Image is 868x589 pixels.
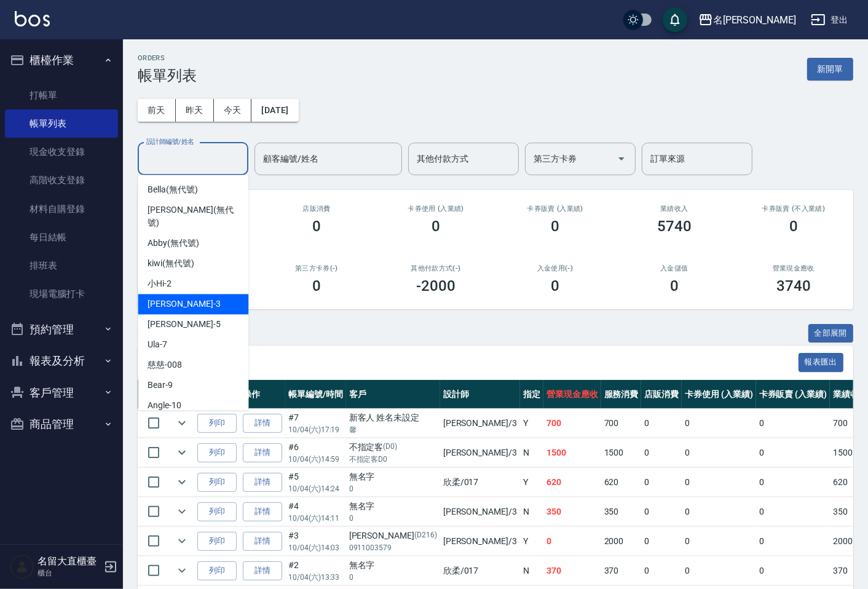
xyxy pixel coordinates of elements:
span: 訂單列表 [152,357,799,369]
td: 700 [601,409,642,438]
a: 詳情 [243,473,282,492]
h3: 0 [432,218,440,235]
td: 350 [601,497,642,526]
td: #4 [285,497,346,526]
button: expand row [173,561,191,580]
button: 列印 [197,414,237,433]
td: #7 [285,409,346,438]
div: 無名字 [349,559,437,572]
td: 0 [682,497,756,526]
td: 0 [756,527,831,556]
td: 0 [756,556,831,585]
td: 370 [601,556,642,585]
button: 列印 [197,443,237,462]
h2: 卡券販賣 (不入業績) [749,205,838,213]
td: 0 [756,409,831,438]
a: 詳情 [243,414,282,433]
p: 不指定客D0 [349,454,437,465]
button: 前天 [138,99,176,122]
h2: 第三方卡券(-) [272,264,361,272]
p: 10/04 (六) 14:11 [288,513,343,524]
th: 服務消費 [601,380,642,409]
button: [DATE] [251,99,298,122]
th: 帳單編號/時間 [285,380,346,409]
h2: 業績收入 [629,205,719,213]
a: 打帳單 [5,81,118,109]
td: #2 [285,556,346,585]
p: 0 [349,513,437,524]
a: 報表匯出 [799,356,844,368]
a: 排班表 [5,251,118,280]
td: 0 [682,468,756,497]
td: 620 [601,468,642,497]
h3: 3740 [776,277,811,294]
td: Y [520,468,543,497]
p: 櫃台 [37,567,100,579]
td: [PERSON_NAME] /3 [440,409,520,438]
td: 0 [543,527,601,556]
th: 店販消費 [641,380,682,409]
td: 0 [641,409,682,438]
button: 全部展開 [808,324,854,343]
a: 詳情 [243,443,282,462]
button: expand row [173,473,191,491]
span: Bella (無代號) [148,183,198,196]
a: 現金收支登錄 [5,138,118,166]
td: 350 [543,497,601,526]
div: 新客人 姓名未設定 [349,411,437,424]
a: 材料自購登錄 [5,195,118,223]
td: N [520,438,543,467]
div: [PERSON_NAME] [349,529,437,542]
td: [PERSON_NAME] /3 [440,527,520,556]
h3: -2000 [416,277,456,294]
button: 列印 [197,561,237,580]
td: #3 [285,527,346,556]
a: 詳情 [243,502,282,521]
td: 0 [641,468,682,497]
p: 10/04 (六) 14:03 [288,542,343,553]
p: 10/04 (六) 14:24 [288,483,343,494]
td: #6 [285,438,346,467]
span: kiwi (無代號) [148,257,194,270]
td: [PERSON_NAME] /3 [440,438,520,467]
span: 小Hi -2 [148,277,172,290]
td: N [520,556,543,585]
h2: ORDERS [138,54,197,62]
span: Bear -9 [148,379,173,392]
button: 名[PERSON_NAME] [693,7,801,33]
a: 帳單列表 [5,109,118,138]
td: 欣柔 /017 [440,556,520,585]
h2: 其他付款方式(-) [391,264,481,272]
h3: 0 [551,218,559,235]
td: 0 [756,468,831,497]
button: 預約管理 [5,314,118,346]
td: 欣柔 /017 [440,468,520,497]
p: (D216) [414,529,437,542]
div: 名[PERSON_NAME] [713,12,796,28]
th: 營業現金應收 [543,380,601,409]
h2: 卡券販賣 (入業績) [510,205,600,213]
td: 0 [641,497,682,526]
div: 無名字 [349,500,437,513]
th: 客戶 [346,380,440,409]
td: 700 [543,409,601,438]
h2: 入金使用(-) [510,264,600,272]
button: 登出 [806,9,853,31]
td: 1500 [543,438,601,467]
h3: 帳單列表 [138,67,197,84]
td: [PERSON_NAME] /3 [440,497,520,526]
button: 列印 [197,473,237,492]
th: 指定 [520,380,543,409]
p: 馨 [349,424,437,435]
span: Angle -10 [148,399,181,412]
a: 現場電腦打卡 [5,280,118,308]
h2: 營業現金應收 [749,264,838,272]
td: 0 [682,556,756,585]
h2: 入金儲值 [629,264,719,272]
span: 慈慈 -008 [148,358,182,371]
button: 商品管理 [5,408,118,440]
p: 10/04 (六) 13:33 [288,572,343,583]
td: 0 [682,438,756,467]
button: expand row [173,532,191,550]
p: 10/04 (六) 17:19 [288,424,343,435]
